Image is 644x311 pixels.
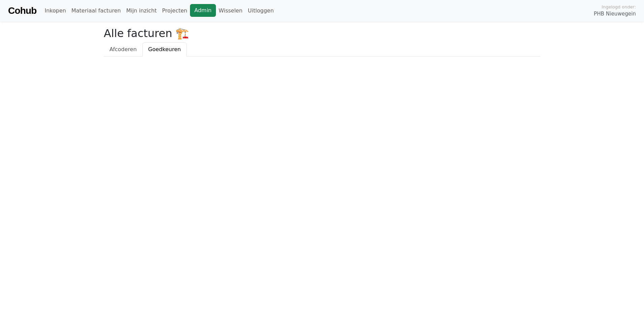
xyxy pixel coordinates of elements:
[594,10,636,18] span: PHB Nieuwegein
[142,42,187,57] a: Goedkeuren
[148,46,181,53] span: Goedkeuren
[124,4,160,18] a: Mijn inzicht
[104,27,540,40] h2: Alle facturen 🏗️
[602,4,636,10] span: Ingelogd onder:
[159,4,190,18] a: Projecten
[8,3,36,19] a: Cohub
[42,4,68,18] a: Inkopen
[216,4,245,18] a: Wisselen
[245,4,277,18] a: Uitloggen
[104,42,142,57] a: Afcoderen
[69,4,124,18] a: Materiaal facturen
[190,4,216,17] a: Admin
[109,46,137,53] span: Afcoderen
